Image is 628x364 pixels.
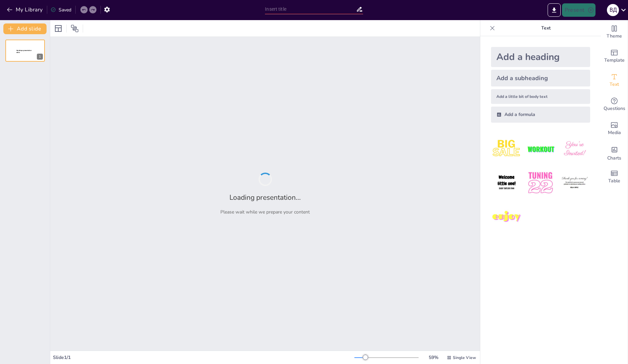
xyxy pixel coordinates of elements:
div: Add a table [601,165,628,189]
img: 5.jpeg [525,167,556,198]
div: Add images, graphics, shapes or video [601,117,628,141]
div: Change the overall theme [601,20,628,44]
span: Position [71,24,79,33]
div: Add a subheading [491,70,590,86]
h2: Loading presentation... [229,193,301,202]
img: 4.jpeg [491,167,522,198]
button: Present [562,3,596,17]
span: Text [610,81,619,88]
p: Please wait while we prepare your content [220,209,310,215]
div: Add a little bit of body text [491,89,590,104]
button: My Library [5,4,46,15]
span: Sendsteps presentation editor [16,50,31,53]
div: Saved [51,7,71,13]
div: Add ready made slides [601,44,628,68]
div: В Д [607,4,619,16]
span: Questions [604,105,625,112]
div: Layout [53,23,64,34]
button: В Д [607,3,619,17]
img: 1.jpeg [491,133,522,165]
div: Get real-time input from your audience [601,93,628,117]
div: Add a formula [491,107,590,123]
span: Table [608,177,620,185]
img: 3.jpeg [559,133,590,165]
span: Single View [453,355,476,360]
img: 2.jpeg [525,133,556,165]
span: Theme [607,33,622,40]
span: Media [608,129,621,136]
div: Add a heading [491,47,590,67]
span: Template [604,57,625,64]
div: Add charts and graphs [601,141,628,165]
p: Text [498,20,594,36]
button: Export to PowerPoint [548,3,561,17]
span: Charts [607,155,621,162]
div: 1 [5,40,45,62]
div: Slide 1 / 1 [53,354,354,361]
button: Add slide [3,23,47,34]
input: Insert title [265,4,356,14]
img: 6.jpeg [559,167,590,198]
div: 1 [37,54,43,60]
div: 59 % [425,354,441,361]
div: Add text boxes [601,68,628,93]
img: 7.jpeg [491,201,522,233]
